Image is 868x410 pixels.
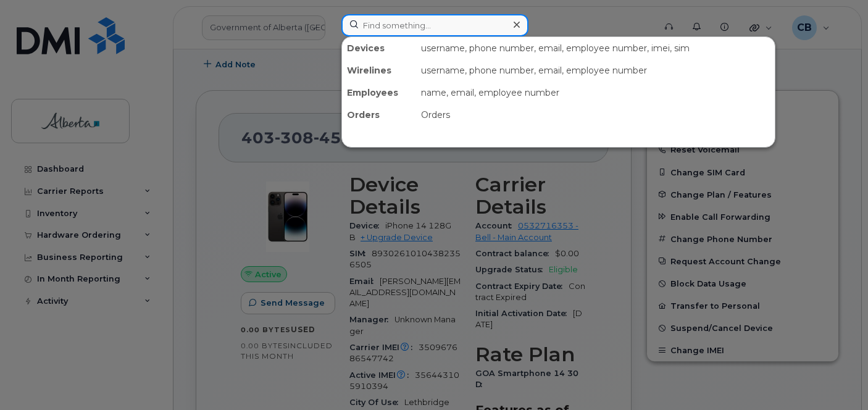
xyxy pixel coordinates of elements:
[416,37,775,59] div: username, phone number, email, employee number, imei, sim
[342,104,416,126] div: Orders
[416,59,775,82] div: username, phone number, email, employee number
[341,14,528,36] input: Find something...
[416,104,775,126] div: Orders
[342,82,416,104] div: Employees
[416,82,775,104] div: name, email, employee number
[342,37,416,59] div: Devices
[342,59,416,82] div: Wirelines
